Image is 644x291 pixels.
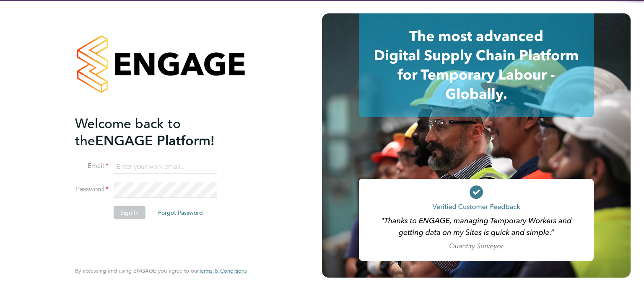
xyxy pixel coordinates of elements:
[75,115,181,149] span: Welcome back to the
[199,268,247,274] a: Terms & Conditions
[114,159,217,174] input: Enter your work email...
[75,267,247,274] span: By accessing and using ENGAGE you agree to our
[114,206,145,219] button: Sign In
[75,115,239,149] h2: ENGAGE Platform!
[199,267,247,274] span: Terms & Conditions
[151,206,210,219] button: Forgot Password
[75,185,109,194] label: Password
[75,162,109,170] label: Email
